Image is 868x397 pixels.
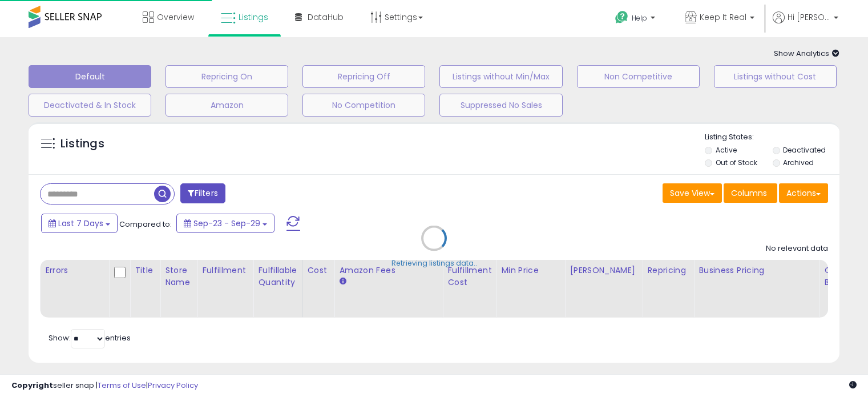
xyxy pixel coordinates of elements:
[577,65,700,88] button: Non Competitive
[439,94,562,117] button: Suppressed No Sales
[29,65,151,88] button: Default
[302,65,425,88] button: Repricing Off
[239,11,268,23] span: Listings
[439,65,562,88] button: Listings without Min/Max
[714,65,837,88] button: Listings without Cost
[98,380,146,391] a: Terms of Use
[11,380,198,391] div: seller snap | |
[788,11,830,23] span: Hi [PERSON_NAME]
[773,11,838,37] a: Hi [PERSON_NAME]
[632,13,647,23] span: Help
[308,11,344,23] span: DataHub
[165,65,288,88] button: Repricing On
[302,94,425,117] button: No Competition
[29,94,151,117] button: Deactivated & In Stock
[700,11,746,23] span: Keep It Real
[157,11,194,23] span: Overview
[606,2,667,37] a: Help
[165,94,288,117] button: Amazon
[615,10,629,25] i: Get Help
[11,380,53,391] strong: Copyright
[774,48,839,59] span: Show Analytics
[391,258,477,268] div: Retrieving listings data..
[148,380,198,391] a: Privacy Policy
